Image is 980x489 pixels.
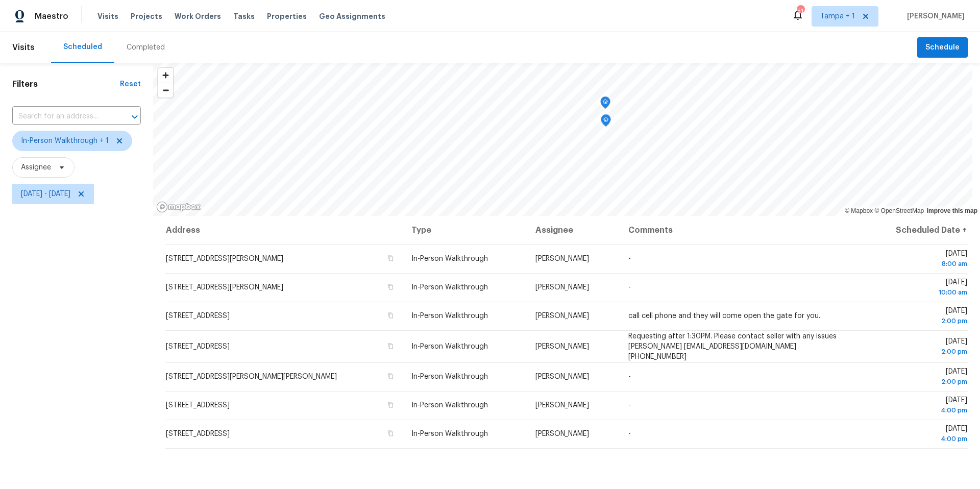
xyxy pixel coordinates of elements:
[628,255,631,262] span: -
[319,11,385,21] span: Geo Assignments
[166,373,337,380] span: [STREET_ADDRESS][PERSON_NAME][PERSON_NAME]
[820,11,855,21] span: Tampa + 1
[797,6,804,16] div: 51
[874,207,924,214] a: OpenStreetMap
[527,216,621,244] th: Assignee
[411,402,488,409] span: In-Person Walkthrough
[386,341,395,351] button: Copy Address
[411,430,488,437] span: In-Person Walkthrough
[166,402,230,409] span: [STREET_ADDRESS]
[165,216,403,244] th: Address
[21,136,109,146] span: In-Person Walkthrough + 1
[411,373,488,380] span: In-Person Walkthrough
[411,343,488,350] span: In-Person Walkthrough
[386,400,395,409] button: Copy Address
[628,284,631,291] span: -
[97,11,118,21] span: Visits
[166,312,230,320] span: [STREET_ADDRESS]
[411,312,488,320] span: In-Person Walkthrough
[535,402,589,409] span: [PERSON_NAME]
[166,284,283,291] span: [STREET_ADDRESS][PERSON_NAME]
[153,63,972,216] canvas: Map
[166,430,230,437] span: [STREET_ADDRESS]
[175,11,221,21] span: Work Orders
[869,250,967,269] span: [DATE]
[63,42,102,52] div: Scheduled
[158,83,173,97] span: Zoom out
[869,287,967,298] div: 10:00 am
[21,189,70,199] span: [DATE] - [DATE]
[158,83,173,97] button: Zoom out
[403,216,527,244] th: Type
[869,405,967,415] div: 4:00 pm
[535,312,589,320] span: [PERSON_NAME]
[917,37,968,58] button: Schedule
[21,162,51,173] span: Assignee
[267,11,307,21] span: Properties
[845,207,873,214] a: Mapbox
[869,425,967,444] span: [DATE]
[535,255,589,262] span: [PERSON_NAME]
[535,430,589,437] span: [PERSON_NAME]
[861,216,968,244] th: Scheduled Date ↑
[869,279,967,298] span: [DATE]
[233,13,255,20] span: Tasks
[869,338,967,357] span: [DATE]
[12,109,112,125] input: Search for an address...
[386,254,395,263] button: Copy Address
[12,36,35,59] span: Visits
[156,201,201,213] a: Mapbox homepage
[386,429,395,438] button: Copy Address
[628,402,631,409] span: -
[927,207,977,214] a: Improve this map
[600,96,610,112] div: Map marker
[869,434,967,444] div: 4:00 pm
[411,284,488,291] span: In-Person Walkthrough
[166,343,230,350] span: [STREET_ADDRESS]
[925,41,960,54] span: Schedule
[386,372,395,381] button: Copy Address
[386,282,395,291] button: Copy Address
[628,430,631,437] span: -
[120,79,141,89] div: Reset
[166,255,283,262] span: [STREET_ADDRESS][PERSON_NAME]
[12,79,120,89] h1: Filters
[903,11,965,21] span: [PERSON_NAME]
[869,347,967,357] div: 2:00 pm
[131,11,162,21] span: Projects
[628,333,837,360] span: Requesting after 1:30PM. Please contact seller with any issues [PERSON_NAME] [EMAIL_ADDRESS][DOMA...
[869,307,967,326] span: [DATE]
[535,373,589,380] span: [PERSON_NAME]
[128,110,142,124] button: Open
[869,316,967,326] div: 2:00 pm
[535,284,589,291] span: [PERSON_NAME]
[620,216,861,244] th: Comments
[628,312,820,320] span: call cell phone and they will come open the gate for you.
[869,377,967,387] div: 2:00 pm
[35,11,68,21] span: Maestro
[386,311,395,320] button: Copy Address
[601,114,611,130] div: Map marker
[127,42,165,53] div: Completed
[869,368,967,387] span: [DATE]
[411,255,488,262] span: In-Person Walkthrough
[869,397,967,415] span: [DATE]
[628,373,631,380] span: -
[535,343,589,350] span: [PERSON_NAME]
[158,68,173,83] button: Zoom in
[869,259,967,269] div: 8:00 am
